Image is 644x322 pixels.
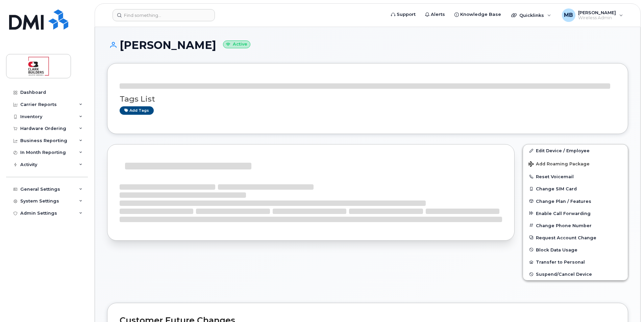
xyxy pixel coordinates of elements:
span: Suspend/Cancel Device [536,272,592,277]
span: Change Plan / Features [536,198,591,204]
button: Enable Call Forwarding [523,207,628,219]
small: Active [223,41,250,48]
h1: [PERSON_NAME] [107,39,628,51]
a: Edit Device / Employee [523,144,628,157]
span: Enable Call Forwarding [536,211,591,216]
button: Change SIM Card [523,183,628,195]
button: Request Account Change [523,232,628,244]
button: Reset Voicemail [523,170,628,183]
a: Add tags [120,106,154,115]
button: Add Roaming Package [523,157,628,170]
button: Change Plan / Features [523,195,628,207]
button: Change Phone Number [523,219,628,232]
button: Block Data Usage [523,244,628,256]
h3: Tags List [120,95,616,103]
button: Transfer to Personal [523,256,628,268]
span: Add Roaming Package [528,161,590,168]
button: Suspend/Cancel Device [523,268,628,280]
